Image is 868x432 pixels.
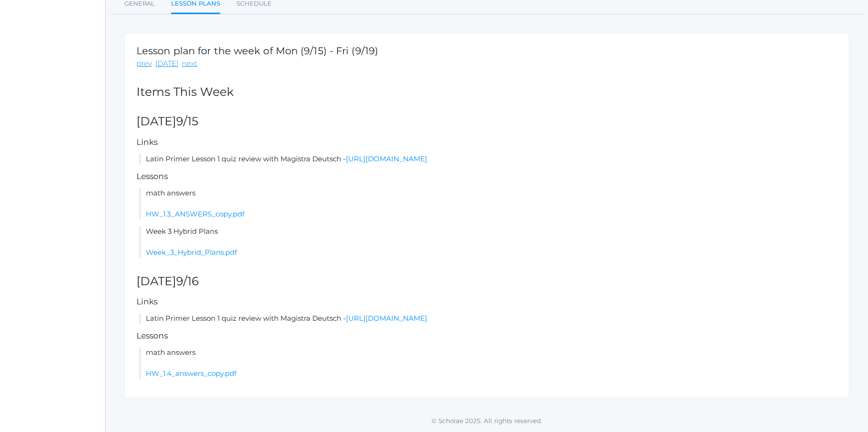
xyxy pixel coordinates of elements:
h2: [DATE] [136,115,837,128]
a: Week_3_Hybrid_Plans.pdf [146,248,237,257]
h1: Lesson plan for the week of Mon (9/15) - Fri (9/19) [136,45,378,56]
h5: Links [136,297,837,306]
h2: [DATE] [136,275,837,288]
a: HW_1.4_answers_copy.pdf [146,369,237,378]
li: math answers [139,188,837,220]
a: HW_1.3_ANSWERS_copy.pdf [146,209,244,218]
a: prev [136,58,152,69]
span: 9/15 [176,114,198,128]
p: © Scholae 2025. All rights reserved. [106,416,868,425]
li: Latin Primer Lesson 1 quiz review with Magistra Deutsch - [139,154,837,165]
li: Week 3 Hybrid Plans [139,226,837,258]
h2: Items This Week [136,86,837,99]
a: next [182,58,197,69]
li: math answers [139,347,837,379]
h5: Lessons [136,172,837,181]
a: [DATE] [155,58,179,69]
a: [URL][DOMAIN_NAME] [346,154,427,163]
h5: Links [136,138,837,147]
h5: Lessons [136,331,837,340]
span: 9/16 [176,274,199,288]
li: Latin Primer Lesson 1 quiz review with Magistra Deutsch - [139,313,837,324]
a: [URL][DOMAIN_NAME] [346,314,427,323]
